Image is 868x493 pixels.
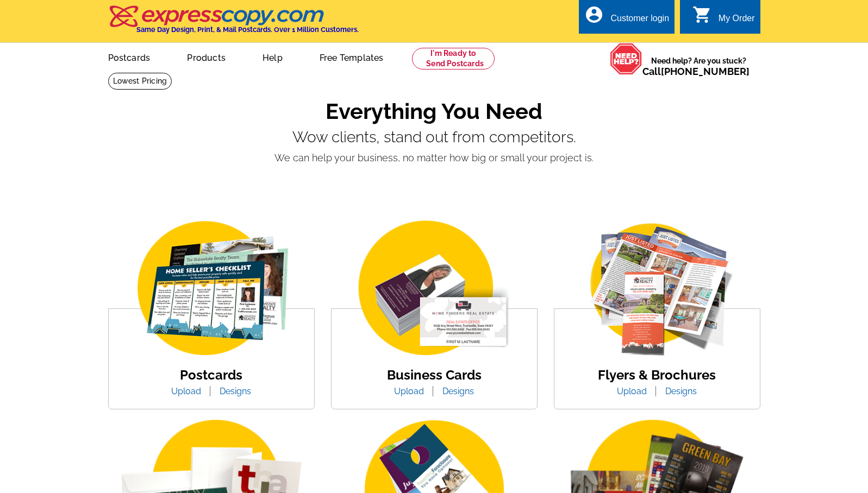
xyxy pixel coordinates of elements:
span: Need help? Are you stuck? [642,55,755,77]
a: Upload [163,386,209,396]
p: Wow clients, stand out from competitors. [108,129,760,146]
a: Same Day Design, Print, & Mail Postcards. Over 1 Million Customers. [108,13,359,34]
a: [PHONE_NUMBER] [661,66,750,77]
img: help [610,43,642,75]
a: Designs [657,386,705,396]
img: flyer-card.png [565,218,750,361]
a: shopping_cart My Order [692,12,755,26]
a: Postcards [180,367,242,383]
a: Free Templates [302,44,401,69]
a: Business Cards [387,367,482,383]
a: Designs [211,386,259,396]
a: Flyers & Brochures [598,367,716,383]
a: Designs [434,386,482,396]
h1: Everything You Need [108,98,760,124]
p: We can help your business, no matter how big or small your project is. [108,150,760,165]
a: account_circle Customer login [584,12,669,26]
img: img_postcard.png [119,218,304,361]
i: account_circle [584,5,604,24]
div: Customer login [610,14,669,29]
span: Call [642,66,750,77]
div: My Order [719,14,755,29]
img: business-card.png [342,218,527,361]
a: Products [170,44,243,69]
a: Help [245,44,300,69]
a: Upload [609,386,655,396]
i: shopping_cart [692,5,712,24]
a: Upload [386,386,432,396]
h4: Same Day Design, Print, & Mail Postcards. Over 1 Million Customers. [136,26,359,34]
a: Postcards [91,44,168,69]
